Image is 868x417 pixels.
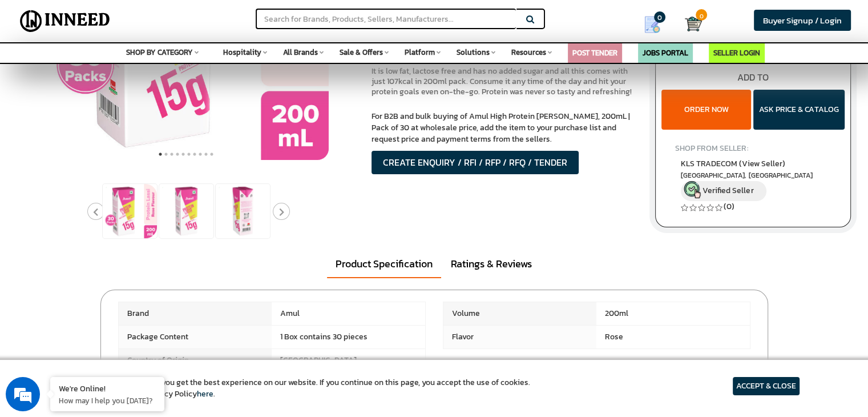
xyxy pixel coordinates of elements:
[681,158,825,201] a: KLS TRADECOM (View Seller) [GEOGRAPHIC_DATA], [GEOGRAPHIC_DATA] Verified Seller
[175,149,180,160] button: 4
[192,149,197,160] button: 7
[443,302,597,325] span: Volume
[197,149,203,160] button: 8
[681,171,825,181] span: East Delhi
[372,111,638,145] p: For B2B and bulk buying of Amul High Protein [PERSON_NAME], 200mL | Pack of 30 at wholesale price...
[272,326,425,348] span: 1 Box contains 30 pieces
[753,90,845,130] button: ASK PRICE & CATALOG
[596,302,750,325] span: 200ml
[681,158,785,170] span: KLS TRADECOM
[703,185,753,197] span: Verified Seller
[654,11,665,23] span: 0
[119,326,272,348] span: Package Content
[209,149,215,160] button: 10
[256,9,516,29] input: Search for Brands, Products, Sellers, Manufacturers...
[340,47,383,58] span: Sale & Offers
[159,184,213,238] img: Amul High Protein Rose Lassi, 200mL
[713,47,760,58] a: SELLER LOGIN
[59,64,192,79] div: Chat with us now
[644,16,661,33] img: Show My Quotes
[186,149,192,160] button: 6
[685,11,693,37] a: Cart 0
[87,203,104,220] button: Previous
[684,181,701,198] img: inneed-verified-seller-icon.png
[754,10,851,31] a: Buyer Signup / Login
[15,7,115,35] img: Inneed.Market
[19,69,48,75] img: logo_Zg8I0qSkbAqR2WFHt3p6CTuqpyXMFPubPcD2OT02zFN43Cy9FUNNG3NEPhM_Q1qe_.png
[696,9,707,21] span: 0
[126,47,193,58] span: SHOP BY CATEGORY
[656,71,850,84] div: ADD TO
[66,132,158,247] span: We're online!
[272,349,425,372] span: [GEOGRAPHIC_DATA]
[119,349,272,372] span: Country of Origin
[733,377,800,395] article: ACCEPT & CLOSE
[643,47,688,58] a: JOBS PORTAL
[596,326,750,348] span: Rose
[203,149,209,160] button: 9
[90,275,145,283] em: Driven by SalesIQ
[675,144,831,153] h4: SHOP FROM SELLER:
[180,149,186,160] button: 5
[685,15,702,33] img: Cart
[197,388,213,400] a: here
[187,6,215,33] div: Minimize live chat window
[442,251,540,277] a: Ratings & Reviews
[327,251,441,278] a: Product Specification
[216,184,270,238] img: Amul High Protein Rose Lassi, 200mL
[372,66,638,97] p: It is low fat, lactose free and has no added sugar and all this comes with just 107kcal in 200ml ...
[272,302,425,325] span: Amul
[79,276,87,283] img: salesiqlogo_leal7QplfZFryJ6FIlVepeu7OftD7mt8q6exU6-34PB8prfIgodN67KcxXM9Y7JQ_.png
[763,14,842,27] span: Buyer Signup / Login
[283,47,318,58] span: All Brands
[169,149,175,160] button: 3
[724,201,734,212] a: (0)
[457,47,490,58] span: Solutions
[443,326,597,348] span: Flavor
[6,288,217,328] textarea: Type your message and hit 'Enter'
[223,47,261,58] span: Hospitality
[273,203,290,220] button: Next
[103,184,157,238] img: Amul High Protein Rose Lassi, 200mL
[372,151,579,174] button: CREATE ENQUIRY / RFI / RFP / RFQ / TENDER
[628,11,685,38] a: my Quotes 0
[572,47,617,58] a: POST TENDER
[59,395,156,406] p: How may I help you today?
[119,302,272,325] span: Brand
[158,149,163,160] button: 1
[163,149,169,160] button: 2
[661,90,751,130] button: ORDER NOW
[59,383,156,394] div: We're Online!
[511,47,546,58] span: Resources
[68,377,530,400] article: We use cookies to ensure you get the best experience on our website. If you continue on this page...
[405,47,435,58] span: Platform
